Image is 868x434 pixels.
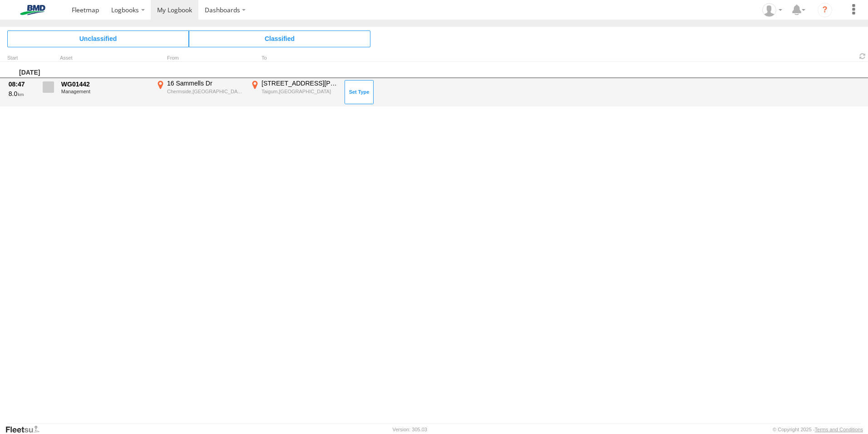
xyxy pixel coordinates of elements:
div: To [249,56,340,61]
div: 8.0 [9,90,33,98]
div: Mark Goulevitch [759,3,785,17]
div: © Copyright 2025 - [773,427,863,432]
div: Chermside,[GEOGRAPHIC_DATA] [167,88,244,95]
a: Visit our Website [5,425,47,434]
div: WG01442 [61,80,149,88]
a: Terms and Conditions [815,427,863,432]
div: Taigum,[GEOGRAPHIC_DATA] [261,88,338,95]
div: [STREET_ADDRESS][PERSON_NAME] [261,79,338,87]
div: From [154,56,245,61]
div: Version: 305.03 [393,427,427,432]
span: Click to view Classified Trips [189,30,370,47]
label: Click to View Event Location [249,79,340,106]
div: Management [61,89,149,94]
img: bmd-logo.svg [9,5,56,15]
i: ? [818,3,832,17]
div: Asset [60,56,151,61]
div: 08:47 [9,80,33,88]
span: Refresh [857,52,868,61]
div: Click to Sort [7,56,35,61]
span: Click to view Unclassified Trips [7,30,189,47]
label: Click to View Event Location [154,79,245,106]
button: Click to Set [345,80,374,104]
div: 16 Sammells Dr [167,79,244,87]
